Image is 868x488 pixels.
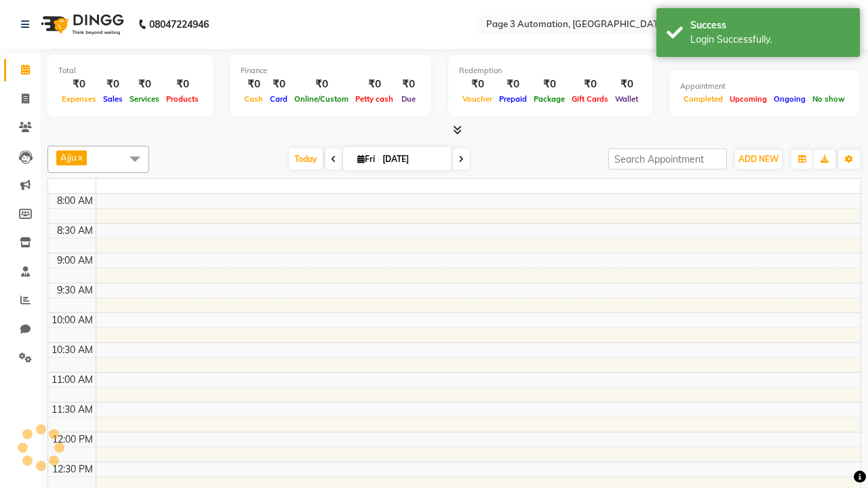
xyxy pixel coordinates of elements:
div: ₹0 [58,77,100,92]
div: 10:00 AM [49,313,96,327]
span: Services [126,94,163,104]
span: ADD NEW [738,154,778,164]
div: ₹0 [496,77,530,92]
div: ₹0 [163,77,202,92]
span: Upcoming [726,94,770,104]
a: x [77,152,83,163]
div: ₹0 [352,77,397,92]
div: ₹0 [397,77,420,92]
input: Search Appointment [608,148,727,169]
div: 12:30 PM [50,462,96,476]
img: logo [35,5,127,43]
div: 9:00 AM [54,253,96,268]
div: ₹0 [241,77,267,92]
div: Login Successfully. [690,33,850,47]
span: Petty cash [352,94,397,104]
div: 12:00 PM [50,432,96,447]
span: Expenses [58,94,100,104]
div: Appointment [680,81,848,92]
span: Ajju [60,152,77,163]
span: Due [398,94,419,104]
div: ₹0 [291,77,352,92]
div: ₹0 [126,77,163,92]
div: Redemption [459,65,642,77]
span: Voucher [459,94,496,104]
div: ₹0 [530,77,568,92]
div: 11:30 AM [49,403,96,417]
div: ₹0 [100,77,126,92]
span: Completed [680,94,726,104]
div: ₹0 [267,77,291,92]
span: Sales [100,94,126,104]
div: 9:30 AM [54,283,96,298]
span: Card [267,94,291,104]
span: Package [530,94,568,104]
span: Online/Custom [291,94,352,104]
span: Wallet [612,94,642,104]
button: ADD NEW [735,150,782,169]
div: ₹0 [568,77,612,92]
div: Total [58,65,202,77]
div: 10:30 AM [49,343,96,357]
div: 8:30 AM [54,224,96,238]
div: ₹0 [612,77,642,92]
span: Today [289,148,323,169]
div: Success [690,18,850,33]
div: 8:00 AM [54,194,96,208]
span: Products [163,94,202,104]
span: Fri [354,154,378,164]
span: No show [809,94,848,104]
div: ₹0 [459,77,496,92]
span: Cash [241,94,267,104]
div: Finance [241,65,420,77]
span: Prepaid [496,94,530,104]
b: 08047224946 [149,5,209,43]
input: 2025-10-03 [378,149,446,169]
span: Ongoing [770,94,809,104]
span: Gift Cards [568,94,612,104]
div: 11:00 AM [49,373,96,387]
